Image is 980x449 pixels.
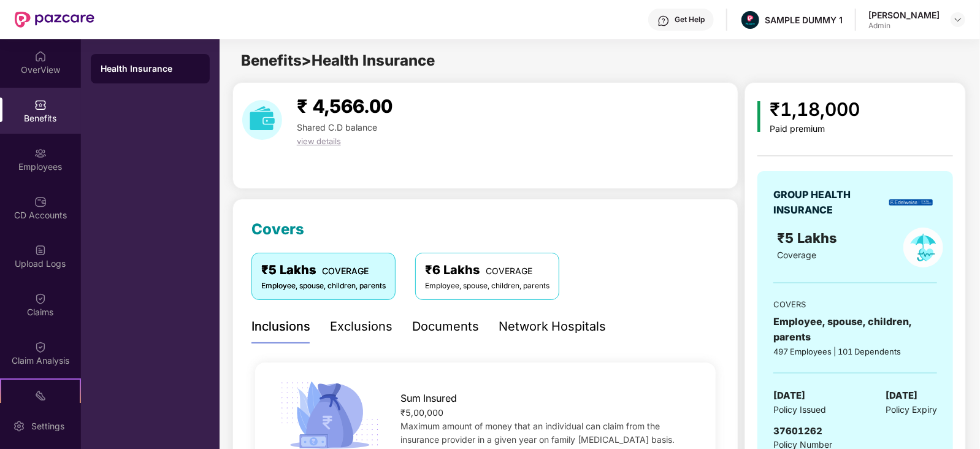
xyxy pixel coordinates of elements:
[953,15,963,25] img: svg+xml;base64,PHN2ZyBpZD0iRHJvcGRvd24tMzJ4MzIiIHhtbG5zPSJodHRwOi8vd3d3LnczLm9yZy8yMDAwL3N2ZyIgd2...
[499,317,606,336] div: Network Hospitals
[770,124,860,134] div: Paid premium
[34,293,47,305] img: svg+xml;base64,PHN2ZyBpZD0iQ2xhaW0iIHhtbG5zPSJodHRwOi8vd3d3LnczLm9yZy8yMDAwL3N2ZyIgd2lkdGg9IjIwIi...
[773,314,937,345] div: Employee, spouse, children, parents
[889,199,933,206] img: insurerLogo
[34,99,47,111] img: svg+xml;base64,PHN2ZyBpZD0iQmVuZWZpdHMiIHhtbG5zPSJodHRwOi8vd3d3LnczLm9yZy8yMDAwL3N2ZyIgd2lkdGg9Ij...
[425,261,549,280] div: ₹6 Lakhs
[741,11,759,29] img: Pazcare_Alternative_logo-01-01.png
[401,406,695,420] div: ₹5,00,000
[773,388,805,403] span: [DATE]
[34,244,47,256] img: svg+xml;base64,PHN2ZyBpZD0iVXBsb2FkX0xvZ3MiIGRhdGEtbmFtZT0iVXBsb2FkIExvZ3MiIHhtbG5zPSJodHRwOi8vd3...
[486,266,532,276] span: COVERAGE
[903,228,943,267] img: policyIcon
[412,317,479,336] div: Documents
[773,345,937,358] div: 497 Employees | 101 Dependents
[330,317,392,336] div: Exclusions
[777,230,841,246] span: ₹5 Lakhs
[34,341,47,353] img: svg+xml;base64,PHN2ZyBpZD0iQ2xhaW0iIHhtbG5zPSJodHRwOi8vd3d3LnczLm9yZy8yMDAwL3N2ZyIgd2lkdGg9IjIwIi...
[770,95,860,124] div: ₹1,18,000
[28,420,68,432] div: Settings
[425,280,549,292] div: Employee, spouse, children, parents
[657,15,670,27] img: svg+xml;base64,PHN2ZyBpZD0iSGVscC0zMngzMiIgeG1sbnM9Imh0dHA6Ly93d3cudzMub3JnLzIwMDAvc3ZnIiB3aWR0aD...
[777,250,816,260] span: Coverage
[773,425,822,437] span: 37601262
[34,390,47,402] img: svg+xml;base64,PHN2ZyB4bWxucz0iaHR0cDovL3d3dy53My5vcmcvMjAwMC9zdmciIHdpZHRoPSIyMSIgaGVpZ2h0PSIyMC...
[401,421,675,445] span: Maximum amount of money that an individual can claim from the insurance provider in a given year ...
[34,147,47,159] img: svg+xml;base64,PHN2ZyBpZD0iRW1wbG95ZWVzIiB4bWxucz0iaHR0cDovL3d3dy53My5vcmcvMjAwMC9zdmciIHdpZHRoPS...
[773,298,937,310] div: COVERS
[868,9,940,21] div: [PERSON_NAME]
[297,136,341,146] span: view details
[757,101,760,132] img: icon
[34,50,47,63] img: svg+xml;base64,PHN2ZyBpZD0iSG9tZSIgeG1sbnM9Imh0dHA6Ly93d3cudzMub3JnLzIwMDAvc3ZnIiB3aWR0aD0iMjAiIG...
[15,12,94,28] img: New Pazcare Logo
[261,261,386,280] div: ₹5 Lakhs
[773,403,826,416] span: Policy Issued
[13,420,25,432] img: svg+xml;base64,PHN2ZyBpZD0iU2V0dGluZy0yMHgyMCIgeG1sbnM9Imh0dHA6Ly93d3cudzMub3JnLzIwMDAvc3ZnIiB3aW...
[34,196,47,208] img: svg+xml;base64,PHN2ZyBpZD0iQ0RfQWNjb3VudHMiIGRhdGEtbmFtZT0iQ0QgQWNjb3VudHMiIHhtbG5zPSJodHRwOi8vd3...
[261,280,386,292] div: Employee, spouse, children, parents
[297,122,377,132] span: Shared C.D balance
[242,100,282,140] img: download
[401,391,457,406] span: Sum Insured
[101,63,200,75] div: Health Insurance
[773,187,881,218] div: GROUP HEALTH INSURANCE
[868,21,940,31] div: Admin
[765,14,843,26] div: SAMPLE DUMMY 1
[297,95,392,117] span: ₹ 4,566.00
[322,266,369,276] span: COVERAGE
[886,388,917,403] span: [DATE]
[241,52,435,69] span: Benefits > Health Insurance
[251,220,304,238] span: Covers
[886,403,937,416] span: Policy Expiry
[251,317,310,336] div: Inclusions
[675,15,705,25] div: Get Help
